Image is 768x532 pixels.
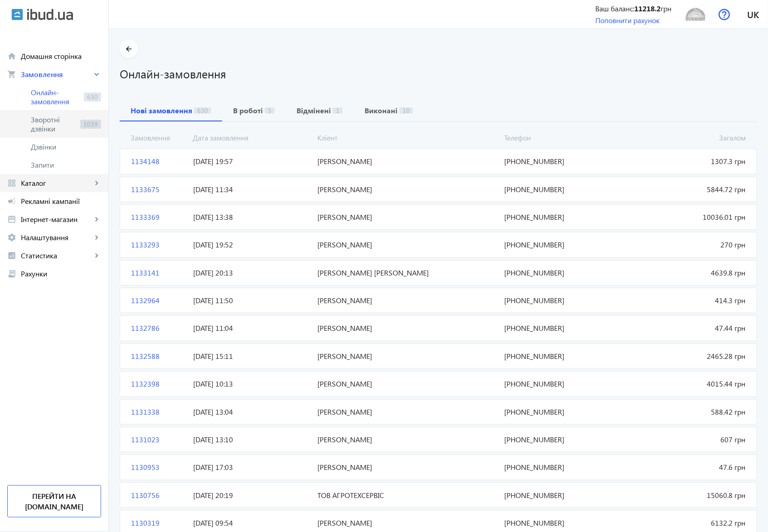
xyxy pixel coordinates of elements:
[314,407,501,417] span: [PERSON_NAME]
[7,52,16,61] mat-icon: home
[190,351,314,361] span: [DATE] 15:11
[7,70,16,79] mat-icon: shopping_cart
[314,295,501,305] span: [PERSON_NAME]
[31,160,101,169] span: Запити
[21,70,92,79] span: Замовлення
[190,518,314,528] span: [DATE] 09:54
[297,107,331,114] b: Відмінені
[7,233,16,242] mat-icon: settings
[625,323,749,333] span: 47.44 грн
[501,323,625,333] span: [PHONE_NUMBER]
[333,107,343,114] span: 1
[190,268,314,278] span: [DATE] 20:13
[625,435,749,445] span: 607 грн
[92,215,101,224] mat-icon: keyboard_arrow_right
[194,107,211,114] span: 630
[27,9,73,20] img: ibud_text.svg
[190,407,314,417] span: [DATE] 13:04
[189,133,314,143] span: Дата замовлення
[21,269,101,278] span: Рахунки
[31,115,77,133] span: Зворотні дзвінки
[127,435,190,445] span: 1131023
[501,184,625,194] span: [PHONE_NUMBER]
[127,156,190,166] span: 1134148
[190,212,314,222] span: [DATE] 13:38
[314,490,501,500] span: ТОВ АГРОТЕХСЕРВІС
[501,212,625,222] span: [PHONE_NUMBER]
[314,518,501,528] span: [PERSON_NAME]
[190,490,314,500] span: [DATE] 20:19
[120,66,757,82] h1: Онлайн-замовлення
[314,184,501,194] span: [PERSON_NAME]
[131,107,192,114] b: Нові замовлення
[123,44,135,55] mat-icon: arrow_back
[127,490,190,500] span: 1130756
[501,268,625,278] span: [PHONE_NUMBER]
[501,240,625,250] span: [PHONE_NUMBER]
[190,295,314,305] span: [DATE] 11:50
[7,269,16,278] mat-icon: receipt_long
[190,156,314,166] span: [DATE] 19:57
[314,323,501,333] span: [PERSON_NAME]
[596,4,672,14] div: Ваш баланс: грн
[365,107,398,114] b: Виконані
[7,197,16,206] mat-icon: campaign
[501,156,625,166] span: [PHONE_NUMBER]
[314,212,501,222] span: [PERSON_NAME]
[501,490,625,500] span: [PHONE_NUMBER]
[625,133,750,143] span: Загалом
[314,435,501,445] span: [PERSON_NAME]
[21,179,92,188] span: Каталог
[625,518,749,528] span: 6132.2 грн
[127,351,190,361] span: 1132588
[314,462,501,472] span: [PERSON_NAME]
[92,179,101,188] mat-icon: keyboard_arrow_right
[501,295,625,305] span: [PHONE_NUMBER]
[92,70,101,79] mat-icon: keyboard_arrow_right
[190,240,314,250] span: [DATE] 19:52
[127,212,190,222] span: 1133369
[596,15,660,25] a: Поповнити рахунок
[501,407,625,417] span: [PHONE_NUMBER]
[21,197,101,206] span: Рекламні кампанії
[127,240,190,250] span: 1133293
[190,435,314,445] span: [DATE] 13:10
[127,323,190,333] span: 1132786
[190,379,314,389] span: [DATE] 10:13
[625,212,749,222] span: 10036.01 грн
[127,407,190,417] span: 1131338
[190,323,314,333] span: [DATE] 11:04
[748,9,759,20] span: uk
[127,133,189,143] span: Замовлення
[92,251,101,260] mat-icon: keyboard_arrow_right
[314,351,501,361] span: [PERSON_NAME]
[21,52,101,61] span: Домашня сторінка
[625,184,749,194] span: 5844.72 грн
[233,107,263,114] b: В роботі
[31,88,80,106] span: Онлайн-замовлення
[719,9,730,20] img: help.svg
[501,133,625,143] span: Телефон
[501,462,625,472] span: [PHONE_NUMBER]
[127,268,190,278] span: 1133141
[314,268,501,278] span: [PERSON_NAME] [PERSON_NAME]
[635,4,661,13] b: 11218.2
[314,240,501,250] span: [PERSON_NAME]
[21,233,92,242] span: Налаштування
[265,107,275,114] span: 5
[625,462,749,472] span: 47.6 грн
[314,379,501,389] span: [PERSON_NAME]
[625,295,749,305] span: 414.3 грн
[625,351,749,361] span: 2465.28 грн
[127,295,190,305] span: 1132964
[501,435,625,445] span: [PHONE_NUMBER]
[399,107,413,114] span: 10
[190,462,314,472] span: [DATE] 17:03
[501,351,625,361] span: [PHONE_NUMBER]
[127,184,190,194] span: 1133675
[21,251,92,260] span: Статистика
[127,462,190,472] span: 1130953
[625,240,749,250] span: 270 грн
[7,215,16,224] mat-icon: storefront
[625,407,749,417] span: 588.42 грн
